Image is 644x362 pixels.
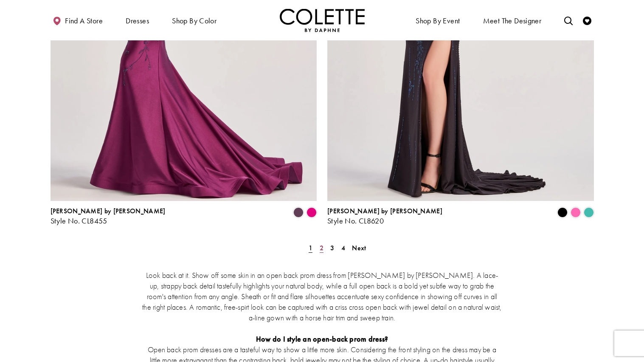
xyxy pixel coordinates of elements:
[349,242,368,254] a: Next Page
[481,8,544,32] a: Meet the designer
[327,206,442,215] span: [PERSON_NAME] by [PERSON_NAME]
[306,242,315,254] span: Current Page
[142,270,503,323] p: Look back at it. Show off some skin in an open back prom dress from [PERSON_NAME] by [PERSON_NAME...
[483,17,542,25] span: Meet the designer
[413,8,462,32] span: Shop By Event
[307,207,317,218] i: Lipstick Pink
[320,243,323,252] span: 2
[51,8,105,32] a: Find a store
[170,8,219,32] span: Shop by color
[280,8,365,32] a: Visit Home Page
[327,207,442,225] div: Colette by Daphne Style No. CL8620
[330,243,334,252] span: 3
[280,8,365,32] img: Colette by Daphne
[51,216,107,226] span: Style No. CL8455
[124,8,151,32] span: Dresses
[65,17,103,25] span: Find a store
[581,8,593,32] a: Check Wishlist
[584,207,594,218] i: Turquoise
[51,206,166,215] span: [PERSON_NAME] by [PERSON_NAME]
[317,242,326,254] a: Page 2
[341,243,345,252] span: 4
[126,17,149,25] span: Dresses
[256,334,388,344] strong: How do I style an open-back prom dress?
[339,242,348,254] a: Page 4
[309,243,312,252] span: 1
[327,216,384,226] span: Style No. CL8620
[352,243,366,252] span: Next
[328,242,337,254] a: Page 3
[562,8,575,32] a: Toggle search
[557,207,568,218] i: Black
[416,17,460,25] span: Shop By Event
[571,207,581,218] i: Pink
[51,207,166,225] div: Colette by Daphne Style No. CL8455
[293,207,304,218] i: Plum
[172,17,217,25] span: Shop by color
